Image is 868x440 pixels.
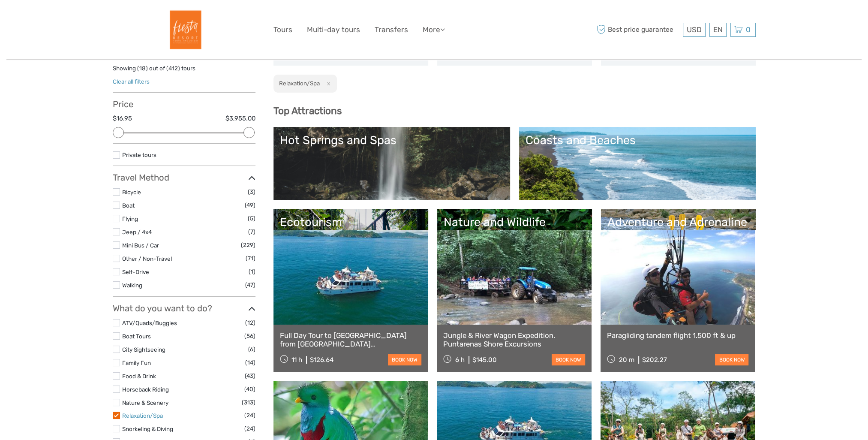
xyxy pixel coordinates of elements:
[113,99,255,109] h3: Price
[388,354,421,365] a: book now
[113,114,132,123] label: $16.95
[248,344,255,354] span: (6)
[709,23,727,37] div: EN
[113,78,150,85] a: Clear all filters
[245,371,255,381] span: (43)
[122,151,156,158] a: Private tours
[444,215,586,229] div: Nature and Wildlife
[280,133,504,147] div: Hot Springs and Spas
[122,282,142,289] a: Walking
[526,133,749,193] a: Coasts and Beaches
[273,24,292,36] a: Tours
[122,399,168,406] a: Nature & Scenery
[122,412,163,419] a: Relaxation/Spa
[122,215,138,222] a: Flying
[321,79,333,88] button: x
[245,358,255,368] span: (14)
[113,172,255,183] h3: Travel Method
[472,356,497,364] div: $145.00
[687,25,702,34] span: USD
[122,373,156,380] a: Food & Drink
[248,187,255,197] span: (3)
[12,15,97,22] p: We're away right now. Please check back later!
[244,424,255,434] span: (24)
[246,253,255,263] span: (71)
[161,6,207,53] img: Fiesta Resort
[113,64,255,78] div: Showing ( ) out of ( ) tours
[423,24,445,36] a: More
[122,268,149,275] a: Self-Drive
[280,331,422,349] a: Full Day Tour to [GEOGRAPHIC_DATA] from [GEOGRAPHIC_DATA][PERSON_NAME]
[245,280,255,290] span: (47)
[280,215,422,229] div: Ecotourism
[307,24,360,36] a: Multi-day tours
[113,303,255,313] h3: What do you want to do?
[122,189,141,196] a: Bicycle
[241,240,255,250] span: (229)
[122,242,159,249] a: Mini Bus / Car
[595,23,681,37] span: Best price guarantee
[225,114,255,123] label: $3,955.00
[273,105,342,117] b: Top Attractions
[248,227,255,237] span: (7)
[443,331,585,349] a: Jungle & River Wagon Expedition. Puntarenas Shore Excursions
[122,202,135,209] a: Boat
[122,359,151,366] a: Family Fun
[168,64,178,72] label: 412
[245,200,255,210] span: (49)
[526,133,749,147] div: Coasts and Beaches
[99,13,109,24] button: Open LiveChat chat widget
[122,346,165,353] a: City Sightseeing
[444,215,586,275] a: Nature and Wildlife
[375,24,408,36] a: Transfers
[619,356,634,364] span: 20 m
[244,384,255,394] span: (40)
[280,215,422,275] a: Ecotourism
[607,215,749,229] div: Adventure and Adrenaline
[244,410,255,420] span: (24)
[122,386,169,393] a: Horseback Riding
[607,331,749,340] a: Paragliding tandem flight 1.500 ft & up
[715,354,748,365] a: book now
[607,215,749,275] a: Adventure and Adrenaline
[279,80,320,87] h2: Relaxation/Spa
[122,425,173,432] a: Snorkeling & Diving
[245,318,255,328] span: (12)
[280,133,504,193] a: Hot Springs and Spas
[642,356,667,364] div: $202.27
[122,229,152,235] a: Jeep / 4x4
[244,331,255,341] span: (56)
[455,356,465,364] span: 6 h
[122,319,177,326] a: ATV/Quads/Buggies
[139,64,146,72] label: 18
[291,356,302,364] span: 11 h
[248,214,255,223] span: (5)
[242,398,255,407] span: (313)
[552,354,585,365] a: book now
[122,255,172,262] a: Other / Non-Travel
[310,356,333,364] div: $126.64
[249,267,255,277] span: (1)
[122,333,151,340] a: Boat Tours
[745,25,752,34] span: 0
